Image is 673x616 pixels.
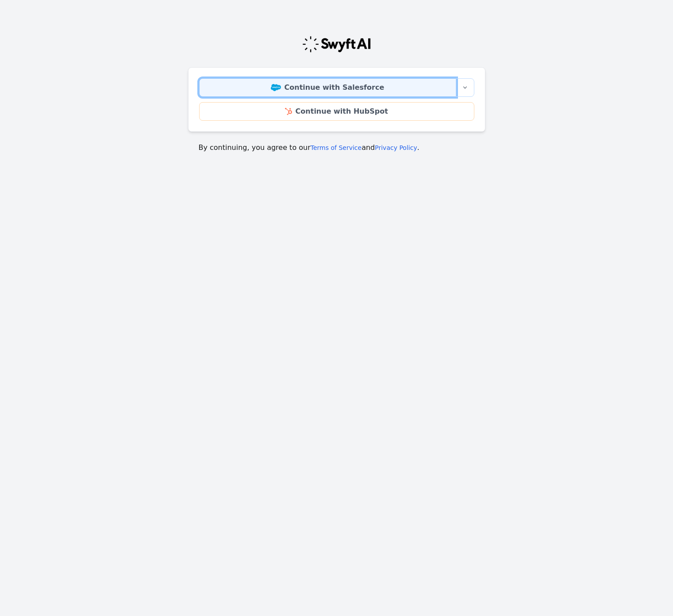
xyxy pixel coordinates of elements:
a: Continue with HubSpot [199,102,474,121]
a: Privacy Policy [375,144,417,151]
p: By continuing, you agree to our and . [199,142,475,153]
img: HubSpot [285,108,292,115]
a: Continue with Salesforce [199,78,456,97]
a: Terms of Service [311,144,361,151]
img: Salesforce [271,84,281,91]
img: Swyft Logo [302,35,372,53]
